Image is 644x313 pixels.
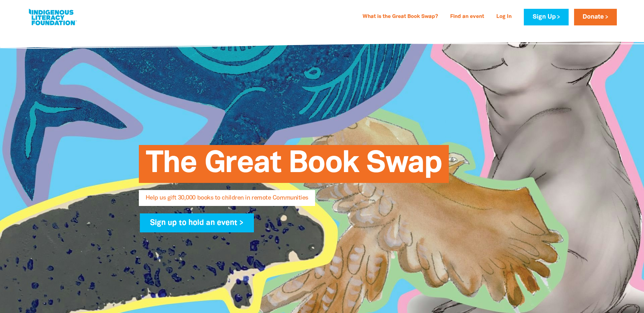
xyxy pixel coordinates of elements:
span: Help us gift 30,000 books to children in remote Communities [146,195,308,206]
a: Sign Up [524,9,568,25]
a: What is the Great Book Swap? [358,12,442,22]
a: Find an event [446,12,488,22]
span: The Great Book Swap [146,150,442,183]
a: Log In [492,12,516,22]
a: Sign up to hold an event > [140,213,254,232]
a: Donate [574,9,617,25]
